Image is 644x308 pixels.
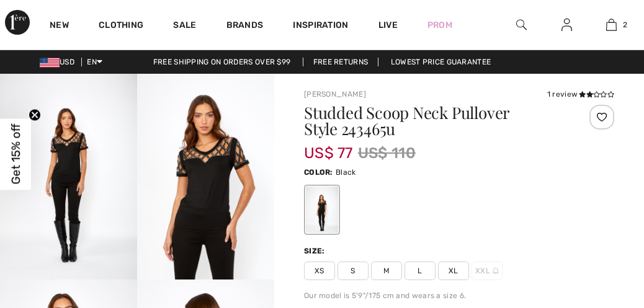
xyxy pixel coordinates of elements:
span: L [405,262,436,280]
a: Sign In [552,17,582,33]
a: Prom [427,19,452,32]
div: Our model is 5'9"/175 cm and wears a size 6. [304,290,614,301]
span: Inspiration [293,20,348,33]
a: Free shipping on orders over $99 [143,58,301,66]
a: Clothing [99,20,143,33]
a: New [50,20,69,33]
div: 1 review [547,89,614,100]
span: XS [304,262,335,280]
span: Color: [304,168,333,177]
span: XL [438,262,469,280]
button: Close teaser [29,108,41,121]
span: EN [87,58,102,66]
img: search the website [516,17,527,32]
img: US Dollar [40,58,60,68]
a: Brands [226,20,264,33]
span: Black [336,168,356,177]
a: 2 [589,17,633,32]
span: XXL [472,262,503,280]
a: Sale [173,20,196,33]
img: My Info [561,17,572,32]
div: Size: [304,245,328,257]
span: S [338,262,369,280]
span: 2 [623,19,627,30]
a: Live [378,19,398,32]
img: Studded Scoop Neck Pullover Style 243465u. 2 [137,74,274,279]
a: Lowest Price Guarantee [381,58,501,66]
img: ring-m.svg [493,268,499,274]
img: 1ère Avenue [5,10,30,35]
a: Free Returns [303,58,379,66]
span: US$ 77 [304,132,353,162]
span: M [371,262,402,280]
div: Black [306,187,338,233]
span: USD [40,58,79,66]
img: My Bag [606,17,617,32]
span: US$ 110 [358,142,416,164]
h1: Studded Scoop Neck Pullover Style 243465u [304,105,563,137]
a: [PERSON_NAME] [304,90,366,99]
span: Get 15% off [9,124,23,185]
